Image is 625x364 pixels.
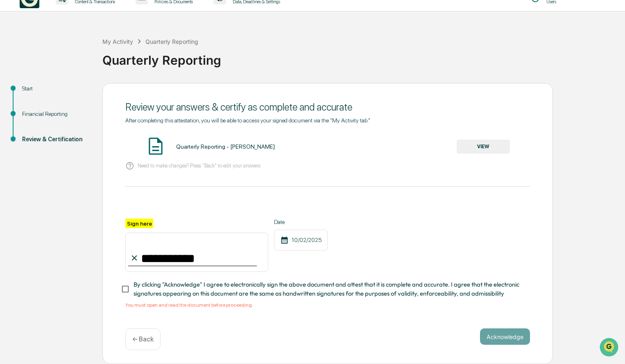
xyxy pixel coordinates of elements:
[480,328,530,345] button: Acknowledge
[58,138,99,145] a: Powered byPylon
[132,335,154,343] p: ← Back
[82,138,99,145] span: Pylon
[125,101,530,113] div: Review your answers & certify as complete and accurate
[274,230,328,251] div: 10/02/2025
[125,219,153,228] label: Sign here
[56,99,105,114] a: 🗄️Attestations
[125,302,530,308] div: You must open and read the document before proceeding.
[145,38,198,45] div: Quarterly Reporting
[22,135,89,144] div: Review & Certification
[102,38,133,45] div: My Activity
[274,219,328,225] label: Date
[8,62,23,77] img: 1746055101610-c473b297-6a78-478c-a979-82029cc54cd1
[28,70,104,77] div: We're available if you need us!
[139,65,149,75] button: Start new chat
[28,62,134,70] div: Start new chat
[599,337,621,359] iframe: Open customer support
[22,110,89,118] div: Financial Reporting
[16,118,52,127] span: Data Lookup
[8,17,149,30] p: How can we help?
[145,136,166,156] img: Document Icon
[8,119,15,126] div: 🔎
[138,163,260,169] p: Need to make changes? Press "Back" to edit your answers
[5,115,55,130] a: 🔎Data Lookup
[59,104,66,110] div: 🗄️
[134,280,523,298] span: By clicking "Acknowledge" I agree to electronically sign the above document and attest that it is...
[102,46,621,68] div: Quarterly Reporting
[16,103,53,111] span: Preclearance
[125,117,370,124] span: After completing this attestation, you will be able to access your signed document via the "My Ac...
[457,140,510,154] button: VIEW
[68,103,102,111] span: Attestations
[5,99,56,114] a: 🖐️Preclearance
[176,143,275,150] div: Quarterly Reporting - [PERSON_NAME]
[22,84,89,93] div: Start
[8,104,15,110] div: 🖐️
